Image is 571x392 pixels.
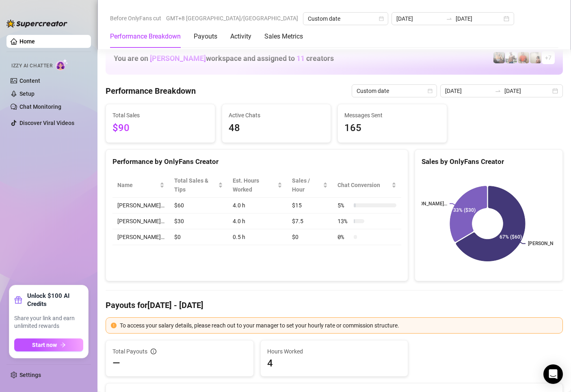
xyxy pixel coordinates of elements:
[264,32,303,41] div: Sales Metrics
[110,12,161,24] span: Before OnlyFans cut
[357,85,432,97] span: Custom date
[506,52,517,63] img: JUSTIN
[229,121,324,136] span: 48
[518,52,529,63] img: Justin
[112,357,120,370] span: —
[112,156,401,167] div: Performance by OnlyFans Creator
[396,14,443,23] input: Start date
[112,173,169,198] th: Name
[407,201,447,207] text: [PERSON_NAME]…
[545,53,552,62] span: + 7
[493,52,505,63] img: George
[169,198,228,213] td: $60
[228,213,287,229] td: 4.0 h
[287,229,333,245] td: $0
[19,372,41,378] a: Settings
[60,342,66,348] span: arrow-right
[117,181,158,190] span: Name
[296,54,305,62] span: 11
[166,12,298,24] span: GMT+8 [GEOGRAPHIC_DATA]/[GEOGRAPHIC_DATA]
[19,78,40,84] a: Content
[230,32,251,41] div: Activity
[14,338,83,351] button: Start nowarrow-right
[504,86,551,95] input: End date
[344,121,440,136] span: 165
[337,217,350,226] span: 13 %
[233,176,276,194] div: Est. Hours Worked
[344,111,440,120] span: Messages Sent
[27,292,83,308] strong: Unlock $100 AI Credits
[287,173,333,198] th: Sales / Hour
[528,241,569,246] text: [PERSON_NAME]…
[169,213,228,229] td: $30
[56,59,68,71] img: AI Chatter
[112,229,169,245] td: [PERSON_NAME]…
[333,173,401,198] th: Chat Conversion
[11,62,52,70] span: Izzy AI Chatter
[112,111,208,120] span: Total Sales
[169,229,228,245] td: $0
[174,176,216,194] span: Total Sales & Tips
[445,86,491,95] input: Start date
[110,32,181,41] div: Performance Breakdown
[120,321,558,330] div: To access your salary details, please reach out to your manager to set your hourly rate or commis...
[228,229,287,245] td: 0.5 h
[495,88,501,94] span: swap-right
[112,213,169,229] td: [PERSON_NAME]…
[337,181,390,190] span: Chat Conversion
[150,54,206,62] span: [PERSON_NAME]
[14,296,22,304] span: gift
[229,111,324,120] span: Active Chats
[422,156,556,167] div: Sales by OnlyFans Creator
[112,198,169,213] td: [PERSON_NAME]…
[106,299,563,311] h4: Payouts for [DATE] - [DATE]
[151,349,156,354] span: info-circle
[308,13,383,25] span: Custom date
[19,90,35,97] a: Setup
[456,14,502,23] input: End date
[543,364,563,384] div: Open Intercom Messenger
[267,357,402,370] span: 4
[530,52,541,63] img: Ralphy
[106,85,196,97] h4: Performance Breakdown
[228,198,287,213] td: 4.0 h
[337,201,350,210] span: 5 %
[446,15,452,22] span: to
[267,347,402,356] span: Hours Worked
[337,233,350,241] span: 0 %
[446,15,452,22] span: swap-right
[19,38,35,45] a: Home
[6,19,67,28] img: logo-BBDzfeDw.svg
[32,342,57,348] span: Start now
[287,198,333,213] td: $15
[111,323,117,328] span: exclamation-circle
[19,103,61,110] a: Chat Monitoring
[495,88,501,94] span: to
[14,314,83,330] span: Share your link and earn unlimited rewards
[19,120,74,126] a: Discover Viral Videos
[428,88,433,93] span: calendar
[292,176,321,194] span: Sales / Hour
[114,54,334,63] h1: You are on workspace and assigned to creators
[379,16,384,21] span: calendar
[112,347,147,356] span: Total Payouts
[169,173,228,198] th: Total Sales & Tips
[194,32,217,41] div: Payouts
[112,121,208,136] span: $90
[287,213,333,229] td: $7.5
